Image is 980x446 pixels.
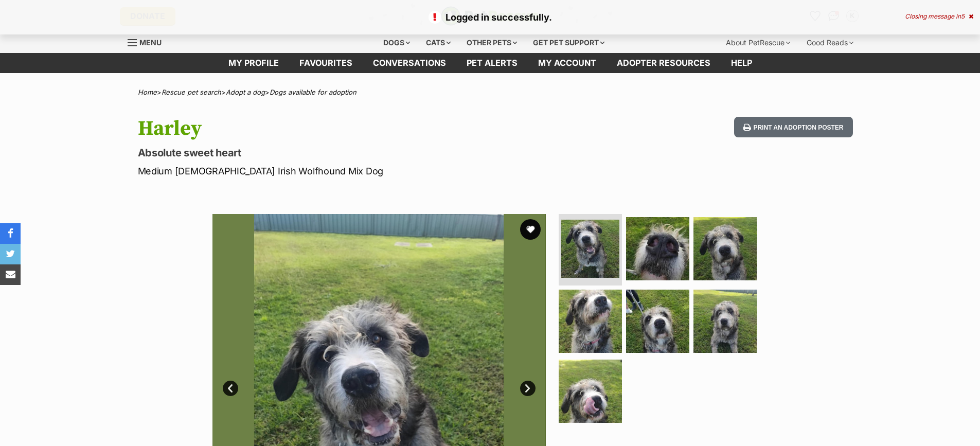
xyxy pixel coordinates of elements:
[626,290,689,353] img: Photo of Harley
[905,13,973,20] div: Closing message in
[139,38,162,47] span: Menu
[128,32,169,51] a: Menu
[693,290,757,353] img: Photo of Harley
[10,10,970,24] p: Logged in successfully.
[138,146,573,160] p: Absolute sweet heart
[138,88,157,96] a: Home
[419,32,458,53] div: Cats
[218,53,289,73] a: My profile
[270,88,357,96] a: Dogs available for adoption
[559,290,622,353] img: Photo of Harley
[526,32,612,53] div: Get pet support
[456,53,528,73] a: Pet alerts
[607,53,721,73] a: Adopter resources
[363,53,456,73] a: conversations
[138,164,573,178] p: Medium [DEMOGRAPHIC_DATA] Irish Wolfhound Mix Dog
[734,117,852,138] button: Print an adoption poster
[459,32,524,53] div: Other pets
[162,88,221,96] a: Rescue pet search
[721,53,762,73] a: Help
[376,32,417,53] div: Dogs
[799,32,861,53] div: Good Reads
[693,217,757,280] img: Photo of Harley
[138,117,573,140] h1: Harley
[719,32,797,53] div: About PetRescue
[112,88,868,96] div: > > >
[520,381,536,396] a: Next
[520,219,541,240] button: favourite
[223,381,238,396] a: Prev
[559,360,622,423] img: Photo of Harley
[626,217,689,280] img: Photo of Harley
[289,53,363,73] a: Favourites
[961,12,965,20] span: 5
[226,88,265,96] a: Adopt a dog
[528,53,607,73] a: My account
[561,220,619,278] img: Photo of Harley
